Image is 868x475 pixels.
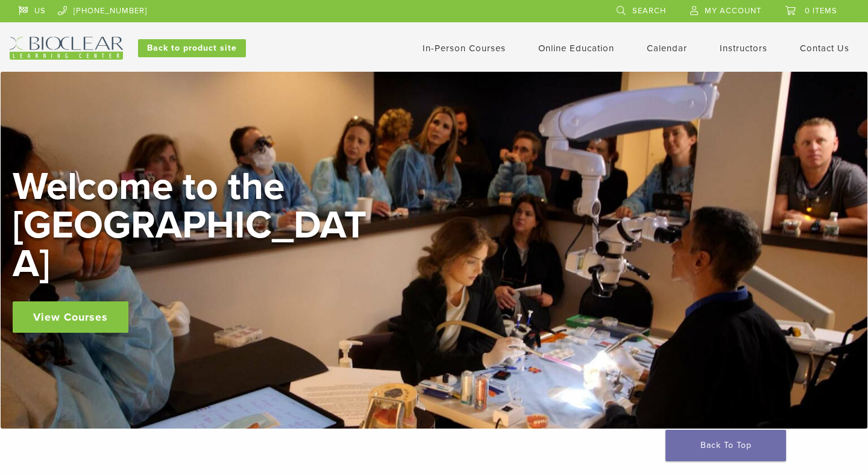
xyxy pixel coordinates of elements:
a: Contact Us [800,43,849,54]
span: My Account [705,6,761,16]
a: Online Education [538,43,614,54]
a: Back To Top [665,430,786,461]
a: Instructors [720,43,767,54]
a: In-Person Courses [423,43,506,54]
a: View Courses [13,301,128,333]
a: Calendar [647,43,687,54]
h2: Welcome to the [GEOGRAPHIC_DATA] [13,168,374,283]
span: Search [632,6,666,16]
img: Bioclear [10,37,123,60]
span: 0 items [805,6,837,16]
a: Back to product site [138,39,246,57]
